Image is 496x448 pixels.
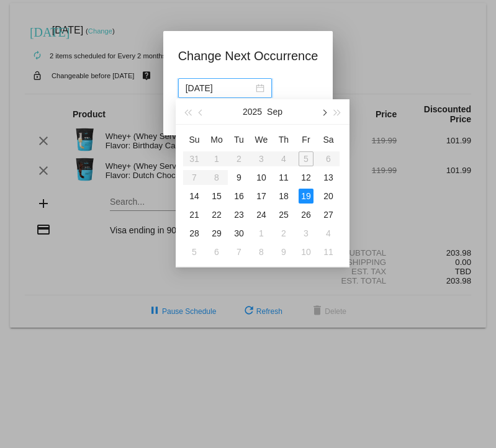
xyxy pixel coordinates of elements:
td: 9/15/2025 [205,187,228,205]
td: 9/20/2025 [317,187,340,205]
div: 2 [276,226,291,241]
td: 9/17/2025 [250,187,273,205]
div: 19 [299,189,313,204]
td: 9/30/2025 [228,224,250,243]
td: 9/11/2025 [273,168,295,187]
div: 11 [321,244,336,259]
div: 14 [187,189,202,204]
div: 5 [187,244,202,259]
div: 28 [187,226,202,241]
th: Fri [295,130,317,150]
th: Wed [250,130,273,150]
div: 4 [321,226,336,241]
div: 18 [276,189,291,204]
td: 9/18/2025 [273,187,295,205]
div: 6 [209,244,224,259]
div: 29 [209,226,224,241]
div: 10 [254,170,269,185]
td: 10/4/2025 [317,224,340,243]
div: 26 [299,207,313,222]
td: 10/11/2025 [317,243,340,261]
div: 21 [187,207,202,222]
td: 10/7/2025 [228,243,250,261]
td: 9/9/2025 [228,168,250,187]
th: Mon [205,130,228,150]
td: 9/21/2025 [183,205,205,224]
div: 12 [299,170,313,185]
input: Select date [186,81,253,95]
td: 10/10/2025 [295,243,317,261]
td: 9/19/2025 [295,187,317,205]
td: 9/24/2025 [250,205,273,224]
div: 20 [321,189,336,204]
td: 10/2/2025 [273,224,295,243]
div: 30 [232,226,246,241]
h1: Change Next Occurrence [178,46,318,66]
td: 9/23/2025 [228,205,250,224]
div: 8 [254,244,269,259]
th: Sun [183,130,205,150]
div: 16 [232,189,246,204]
div: 17 [254,189,269,204]
td: 9/25/2025 [273,205,295,224]
div: 9 [276,244,291,259]
td: 10/6/2025 [205,243,228,261]
div: 3 [299,226,313,241]
td: 10/5/2025 [183,243,205,261]
button: Last year (Control + left) [181,99,194,124]
div: 22 [209,207,224,222]
div: 25 [276,207,291,222]
td: 9/27/2025 [317,205,340,224]
td: 10/3/2025 [295,224,317,243]
div: 27 [321,207,336,222]
td: 9/16/2025 [228,187,250,205]
td: 9/22/2025 [205,205,228,224]
div: 7 [232,244,246,259]
th: Thu [273,130,295,150]
th: Sat [317,130,340,150]
div: 1 [254,226,269,241]
div: 23 [232,207,246,222]
td: 10/8/2025 [250,243,273,261]
button: Next month (PageDown) [317,99,330,124]
div: 13 [321,170,336,185]
td: 9/12/2025 [295,168,317,187]
div: 24 [254,207,269,222]
td: 9/28/2025 [183,224,205,243]
td: 9/13/2025 [317,168,340,187]
button: Sep [267,99,282,124]
div: 9 [232,170,246,185]
td: 9/14/2025 [183,187,205,205]
th: Tue [228,130,250,150]
td: 9/10/2025 [250,168,273,187]
td: 9/26/2025 [295,205,317,224]
button: Previous month (PageUp) [194,99,208,124]
div: 10 [299,244,313,259]
td: 10/9/2025 [273,243,295,261]
div: 11 [276,170,291,185]
button: 2025 [243,99,262,124]
td: 9/29/2025 [205,224,228,243]
button: Next year (Control + right) [331,99,345,124]
div: 15 [209,189,224,204]
td: 10/1/2025 [250,224,273,243]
